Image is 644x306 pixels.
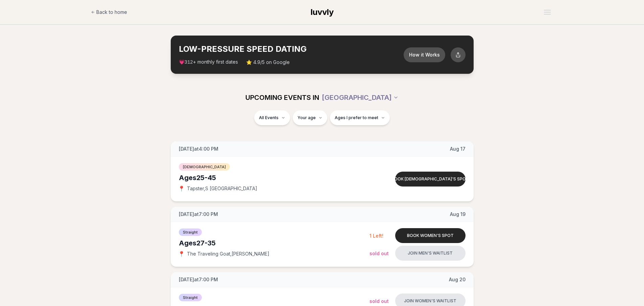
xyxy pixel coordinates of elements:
[311,7,334,18] a: luvvly
[330,110,390,125] button: Ages I prefer to meet
[395,172,466,187] button: Book [DEMOGRAPHIC_DATA]'s spot
[259,115,279,121] span: All Events
[179,173,369,182] div: Ages 25-45
[254,110,290,125] button: All Events
[293,110,327,125] button: Your age
[179,211,218,218] span: [DATE] at 7:00 PM
[179,44,404,54] h2: LOW-PRESSURE SPEED DATING
[179,163,230,171] span: [DEMOGRAPHIC_DATA]
[311,7,334,17] span: luvvly
[335,115,378,121] span: Ages I prefer to meet
[541,7,553,17] button: Open menu
[179,146,218,152] span: [DATE] at 4:00 PM
[369,250,389,256] span: Sold Out
[369,298,389,304] span: Sold Out
[369,233,383,239] span: 1 Left!
[179,251,184,257] span: 📍
[449,276,466,283] span: Aug 20
[179,276,218,283] span: [DATE] at 7:00 PM
[91,5,127,19] a: Back to home
[322,90,399,105] button: [GEOGRAPHIC_DATA]
[96,9,127,16] span: Back to home
[187,250,269,257] span: The Traveling Goat , [PERSON_NAME]
[404,47,445,62] button: How it Works
[395,246,466,261] button: Join men's waitlist
[395,228,466,243] button: Book women's spot
[179,59,238,66] span: 💗 + monthly first dates
[179,186,184,191] span: 📍
[297,115,316,121] span: Your age
[179,294,202,301] span: Straight
[179,228,202,236] span: Straight
[246,59,290,66] span: ⭐ 4.9/5 on Google
[185,60,193,65] span: 312
[187,185,257,192] span: Tapster , S [GEOGRAPHIC_DATA]
[450,146,466,152] span: Aug 17
[450,211,466,218] span: Aug 19
[245,93,319,102] span: UPCOMING EVENTS IN
[179,238,369,248] div: Ages 27-35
